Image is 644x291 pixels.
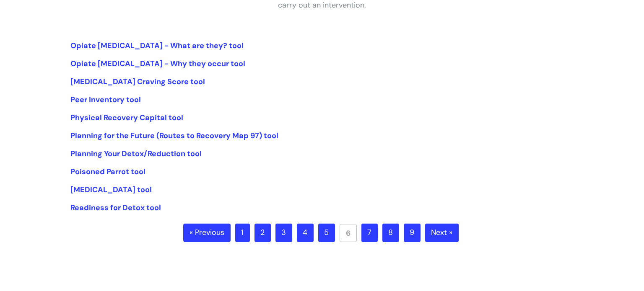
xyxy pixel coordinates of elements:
[70,149,202,159] a: Planning Your Detox/Reduction tool
[70,185,152,195] a: [MEDICAL_DATA] tool
[382,224,399,242] a: 8
[70,113,183,123] a: Physical Recovery Capital tool
[70,203,161,213] a: Readiness for Detox tool
[340,224,357,242] a: 6
[70,77,205,87] a: [MEDICAL_DATA] Craving Score tool
[70,131,278,141] a: Planning for the Future (Routes to Recovery Map 97) tool
[70,59,245,69] a: Opiate [MEDICAL_DATA] - Why they occur tool
[183,224,231,242] a: « Previous
[70,95,141,105] a: Peer Inventory tool
[361,224,378,242] a: 7
[404,224,421,242] a: 9
[425,224,459,242] a: Next »
[254,224,271,242] a: 2
[275,224,292,242] a: 3
[70,167,145,177] a: Poisoned Parrot tool
[297,224,314,242] a: 4
[318,224,335,242] a: 5
[70,41,244,51] a: Opiate [MEDICAL_DATA] - What are they? tool
[235,224,250,242] a: 1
